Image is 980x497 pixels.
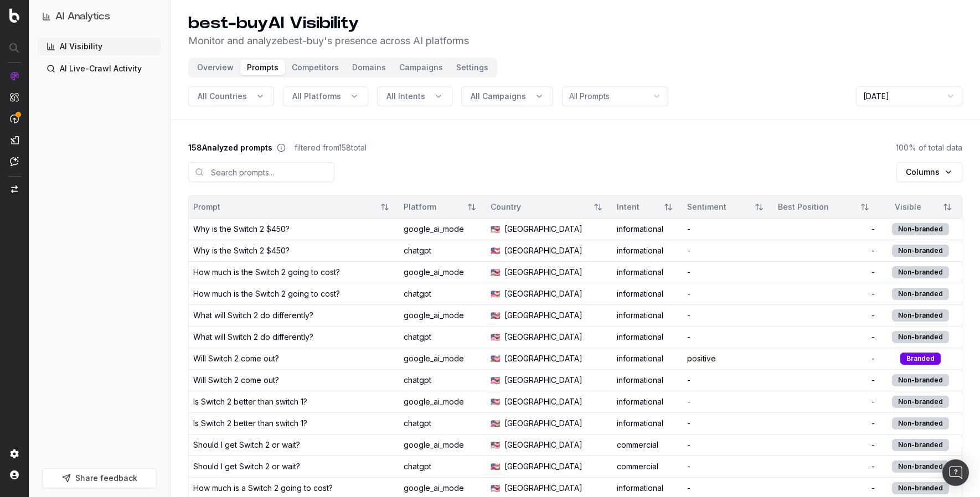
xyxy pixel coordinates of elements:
div: - [778,375,875,386]
span: [GEOGRAPHIC_DATA] [504,418,582,429]
div: - [778,310,875,321]
div: - [687,461,769,472]
button: Sort [588,197,608,217]
img: Analytics [10,71,19,80]
span: [GEOGRAPHIC_DATA] [504,267,582,278]
div: google_ai_mode [404,310,482,321]
span: 🇺🇸 [491,418,500,429]
button: Sort [937,197,957,217]
button: Overview [190,60,240,75]
img: Studio [10,136,19,144]
div: - [687,245,769,256]
span: All Platforms [292,91,341,102]
span: [GEOGRAPHIC_DATA] [504,224,582,235]
div: - [778,353,875,364]
span: 🇺🇸 [491,439,500,451]
span: 🇺🇸 [491,483,500,494]
div: commercial [617,461,678,472]
span: 🇺🇸 [491,461,500,472]
button: Sort [462,197,482,217]
div: - [687,224,769,235]
button: Prompts [240,60,285,75]
div: Is Switch 2 better than switch 1? [193,396,307,407]
div: Non-branded [892,245,949,257]
div: chatgpt [404,375,482,386]
div: chatgpt [404,332,482,343]
button: Domains [345,60,393,75]
div: Non-branded [892,460,949,473]
div: Platform [404,201,457,213]
div: informational [617,418,678,429]
div: commercial [617,439,678,451]
div: Visible [884,201,933,213]
div: positive [687,353,769,364]
div: chatgpt [404,461,482,472]
div: Sentiment [687,201,745,213]
span: 🇺🇸 [491,396,500,407]
img: My account [10,470,19,479]
div: informational [617,396,678,407]
img: Intelligence [10,92,19,102]
span: [GEOGRAPHIC_DATA] [504,396,582,407]
div: Non-branded [892,439,949,451]
span: 🇺🇸 [491,267,500,278]
div: Non-branded [892,417,949,429]
div: - [778,288,875,299]
h1: best-buy AI Visibility [188,13,469,33]
a: AI Visibility [38,38,161,55]
div: Non-branded [892,396,949,408]
div: chatgpt [404,245,482,256]
div: google_ai_mode [404,483,482,494]
div: google_ai_mode [404,224,482,235]
span: [GEOGRAPHIC_DATA] [504,310,582,321]
div: Non-branded [892,331,949,343]
div: - [687,418,769,429]
div: Non-branded [892,288,949,300]
div: informational [617,245,678,256]
button: Sort [855,197,875,217]
h1: AI Analytics [55,9,110,24]
div: Non-branded [892,309,949,322]
div: Why is the Switch 2 $450? [193,245,290,256]
img: Assist [10,157,19,166]
div: - [778,332,875,343]
div: Open Intercom Messenger [942,459,969,486]
span: 🇺🇸 [491,288,500,299]
div: How much is the Switch 2 going to cost? [193,267,340,278]
span: 🇺🇸 [491,310,500,321]
img: Botify logo [9,8,19,23]
span: [GEOGRAPHIC_DATA] [504,439,582,451]
span: [GEOGRAPHIC_DATA] [504,245,582,256]
span: [GEOGRAPHIC_DATA] [504,375,582,386]
div: Prompt [193,201,370,213]
div: informational [617,288,678,299]
div: informational [617,375,678,386]
div: chatgpt [404,418,482,429]
div: informational [617,353,678,364]
div: Why is the Switch 2 $450? [193,224,290,235]
div: Intent [617,201,654,213]
div: Non-branded [892,482,949,494]
div: - [778,224,875,235]
span: 🇺🇸 [491,245,500,256]
div: How much is a Switch 2 going to cost? [193,483,333,494]
div: informational [617,267,678,278]
span: All Intents [386,91,425,102]
div: - [687,439,769,451]
button: Columns [896,162,962,182]
img: Switch project [11,185,18,193]
button: Share feedback [42,468,157,488]
div: - [687,375,769,386]
span: 100 % of total data [896,142,962,153]
img: Activation [10,114,19,123]
input: Search prompts... [188,162,334,182]
div: informational [617,310,678,321]
button: Settings [450,60,495,75]
div: Is Switch 2 better than switch 1? [193,418,307,429]
div: Should I get Switch 2 or wait? [193,439,300,451]
div: - [778,396,875,407]
div: Non-branded [892,266,949,278]
button: Competitors [285,60,345,75]
span: All Campaigns [471,91,526,102]
div: Will Switch 2 come out? [193,353,279,364]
